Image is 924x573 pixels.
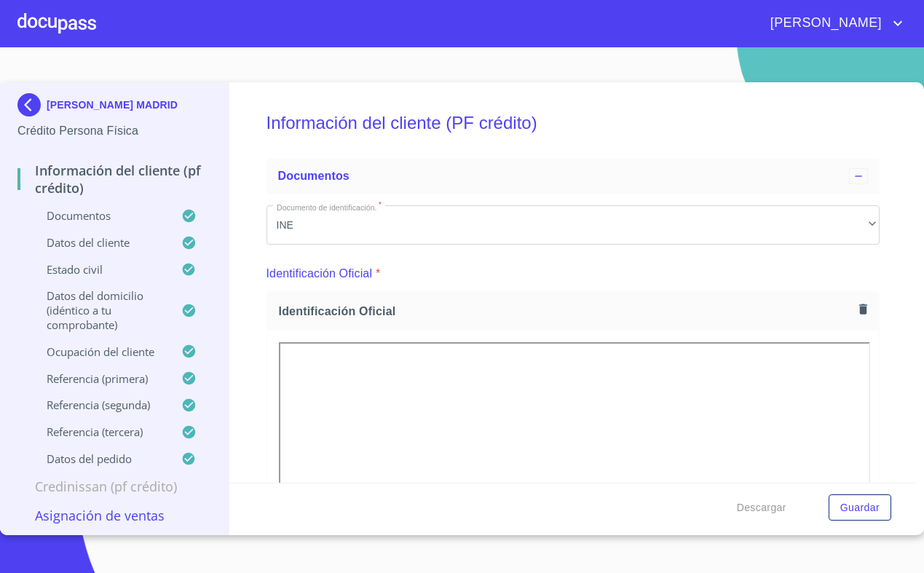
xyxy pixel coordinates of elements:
h5: Información del cliente (PF crédito) [266,93,880,153]
img: Docupass spot blue [17,93,47,116]
p: Estado Civil [17,262,181,277]
p: Referencia (primera) [17,371,181,386]
p: Documentos [17,208,181,223]
span: [PERSON_NAME] [759,12,889,35]
p: Referencia (tercera) [17,424,181,439]
span: Descargar [737,499,786,517]
p: Datos del pedido [17,451,181,466]
button: Descargar [731,494,792,521]
p: Información del cliente (PF crédito) [17,162,211,197]
span: Guardar [840,499,880,517]
p: [PERSON_NAME] MADRID [47,99,178,111]
div: Documentos [266,159,880,194]
span: Identificación Oficial [279,304,854,319]
p: Referencia (segunda) [17,398,181,412]
p: Crédito Persona Física [17,122,211,140]
p: Credinissan (PF crédito) [17,478,211,495]
div: [PERSON_NAME] MADRID [17,93,211,122]
p: Asignación de Ventas [17,507,211,524]
p: Datos del cliente [17,235,181,250]
p: Ocupación del Cliente [17,344,181,359]
span: Documentos [278,170,350,182]
button: Guardar [829,494,891,521]
button: account of current user [759,12,907,35]
p: Datos del domicilio (idéntico a tu comprobante) [17,288,181,332]
div: INE [266,205,880,245]
p: Identificación Oficial [266,265,373,282]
